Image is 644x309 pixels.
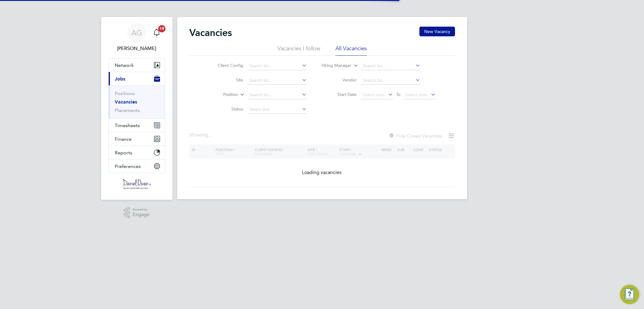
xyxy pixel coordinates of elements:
a: Go to home page [108,179,165,189]
a: Powered byEngage [124,207,149,219]
span: To [394,90,402,98]
a: 19 [151,23,163,42]
span: 19 [158,25,165,32]
span: AG [131,29,142,37]
label: Vendor [322,77,357,83]
span: Select date [405,92,427,97]
input: Search for... [247,62,307,70]
input: Search for... [247,91,307,99]
label: Site [208,77,243,83]
input: Search for... [361,62,420,70]
span: Timesheets [115,123,140,128]
button: Timesheets [109,119,165,132]
a: Placements [115,107,140,113]
span: Reports [115,150,132,156]
img: danielowen-logo-retina.png [122,179,152,189]
label: Start Date [322,92,357,97]
label: Hide Closed Vacancies [389,133,442,139]
input: Select one [247,105,307,114]
button: Network [109,58,165,72]
li: All Vacancies [335,45,367,56]
a: Positions [115,90,135,96]
span: Powered by [133,207,149,212]
button: Reports [109,146,165,159]
label: Position [203,92,238,98]
div: Showing [189,132,213,138]
span: ... [208,132,212,138]
input: Search for... [247,76,307,85]
span: Select date [363,92,385,97]
button: Finance [109,132,165,146]
span: Engage [133,212,149,217]
input: Search for... [361,76,420,85]
button: Jobs [109,72,165,85]
h2: Vacancies [189,27,232,39]
span: Preferences [115,163,141,169]
button: Engage Resource Center [620,285,639,304]
button: New Vacancy [419,27,455,36]
div: Jobs [109,85,165,118]
label: Client Config [208,63,243,68]
nav: Main navigation [101,17,172,200]
a: AG[PERSON_NAME] [108,23,165,52]
a: Vacancies [115,99,137,105]
span: Finance [115,136,132,142]
label: Hiring Manager [317,63,351,69]
span: Jobs [115,76,125,82]
span: Network [115,62,134,68]
label: Status [208,106,243,112]
button: Preferences [109,159,165,173]
li: Vacancies I follow [277,45,320,56]
span: Amy Garcia [108,45,165,52]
